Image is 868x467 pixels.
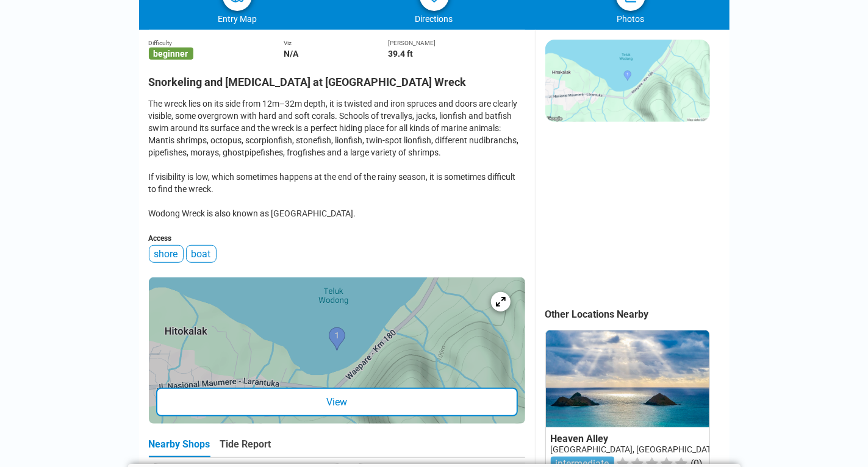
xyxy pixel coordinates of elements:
[220,438,271,457] div: Tide Report
[617,12,856,177] iframe: Sign in with Google Dialogue
[545,40,710,122] img: staticmap
[139,14,336,24] div: Entry Map
[149,277,525,424] a: entry mapView
[149,68,525,88] h2: Snorkeling and [MEDICAL_DATA] at [GEOGRAPHIC_DATA] Wreck
[149,40,284,46] div: Difficulty
[284,49,388,59] div: N/A
[186,245,217,263] div: boat
[284,40,388,46] div: Viz
[545,308,730,320] div: Other Locations Nearby
[545,134,709,287] iframe: Advertisement
[388,49,525,59] div: 39.4 ft
[533,14,730,24] div: Photos
[149,98,525,219] div: The wreck lies on its side from 12m–32m depth, it is twisted and iron spruces and doors are clear...
[149,245,184,263] div: shore
[149,438,210,457] div: Nearby Shops
[388,40,525,46] div: [PERSON_NAME]
[149,48,193,60] span: beginner
[156,388,518,416] div: View
[335,14,533,24] div: Directions
[149,234,525,243] div: Access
